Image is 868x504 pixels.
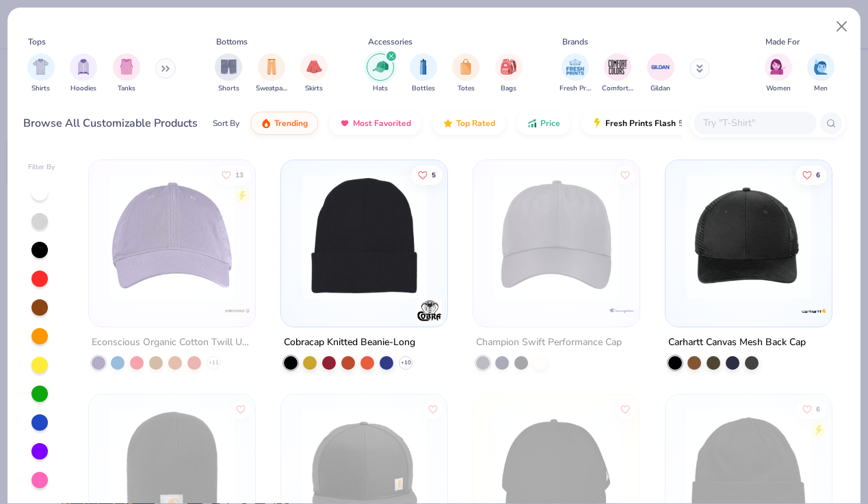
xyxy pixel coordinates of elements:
div: filter for Hats [367,53,394,94]
img: flash.gif [592,118,603,129]
span: + 11 [209,359,219,367]
img: Carhartt logo [800,297,828,325]
img: trending.gif [261,118,272,129]
img: Champion logo [608,297,635,325]
button: filter button [560,53,591,94]
div: filter for Gildan [647,53,674,94]
div: Sort By [213,117,239,129]
img: TopRated.gif [443,118,453,129]
button: Like [231,399,250,418]
button: Close [829,14,855,40]
button: Like [423,399,443,418]
img: Skirts Image [306,59,322,75]
img: 6cf8e3b6-a350-4a7f-aa0a-c8517084939c [679,174,818,299]
div: filter for Skirts [300,53,328,94]
img: Shirts Image [33,59,49,75]
img: Econscious logo [224,297,251,325]
div: Brands [562,36,588,48]
button: filter button [300,53,328,94]
div: Econscious Organic Cotton Twill Unstructured Baseball Hat [92,334,252,351]
button: Trending [250,112,318,135]
div: filter for Tanks [113,53,140,94]
div: Carhartt Canvas Mesh Back Cap [668,334,806,351]
img: Gildan Image [650,57,671,77]
img: Fresh Prints Image [565,57,586,77]
span: + 10 [401,359,411,367]
img: Bottles Image [416,59,431,75]
button: filter button [765,53,792,94]
input: Try "T-Shirt" [702,115,807,131]
span: Most Favorited [353,118,411,129]
span: Totes [458,84,475,94]
div: Tops [28,36,46,48]
div: filter for Fresh Prints [560,53,591,94]
span: Trending [274,118,308,129]
span: 6 [816,171,820,178]
span: Shirts [31,84,50,94]
img: Comfort Colors Image [607,57,628,77]
button: Like [795,165,827,184]
span: Bags [501,84,516,94]
button: filter button [410,53,437,94]
div: filter for Sweatpants [256,53,287,94]
span: Gildan [650,84,670,94]
div: filter for Bottles [410,53,437,94]
div: filter for Totes [452,53,479,94]
img: d48f5826-9354-4aa4-a1a3-88eab10eac00 [295,174,434,299]
span: Skirts [305,84,323,94]
button: Like [411,165,443,184]
div: Filter By [28,162,55,173]
span: Comfort Colors [602,84,633,94]
button: Like [795,399,827,418]
img: Hoodies Image [76,59,91,75]
div: filter for Shirts [27,53,55,94]
button: Fresh Prints Flash5 day delivery [581,112,739,135]
div: filter for Men [807,53,834,94]
span: Hats [373,84,388,94]
div: filter for Hoodies [70,53,97,94]
img: Sweatpants Image [264,59,279,75]
div: Champion Swift Performance Cap [476,334,622,351]
span: 5 [432,171,436,178]
button: Most Favorited [329,112,421,135]
div: Bottoms [216,36,248,48]
div: filter for Bags [495,53,523,94]
button: filter button [113,53,140,94]
img: 4d821938-bffb-48c8-94ae-587527568a2b [103,174,241,299]
div: filter for Shorts [215,53,242,94]
button: filter button [215,53,242,94]
span: Bottles [412,84,435,94]
button: filter button [256,53,287,94]
img: Totes Image [458,59,473,75]
div: Made For [765,36,800,48]
span: Fresh Prints [560,84,591,94]
button: filter button [452,53,479,94]
button: filter button [70,53,97,94]
div: filter for Comfort Colors [602,53,633,94]
img: most_fav.gif [339,118,350,129]
img: Cobracap logo [416,297,443,325]
img: 42cb1b39-178b-49f2-a102-7833020a239c [487,174,626,299]
img: Shorts Image [221,59,237,75]
img: Bags Image [501,59,516,75]
img: Women Image [770,59,786,75]
button: Price [516,112,570,135]
span: Sweatpants [256,84,287,94]
div: Accessories [368,36,412,48]
div: Cobracap Knitted Beanie-Long [284,334,415,351]
span: Price [540,118,560,129]
img: Hats Image [373,59,389,75]
button: filter button [367,53,394,94]
span: Men [814,84,828,94]
span: Tanks [118,84,135,94]
button: filter button [495,53,523,94]
span: 6 [816,405,820,412]
button: Top Rated [432,112,505,135]
button: filter button [602,53,633,94]
img: Tanks Image [119,59,134,75]
button: filter button [647,53,674,94]
span: Women [766,84,791,94]
span: Shorts [218,84,239,94]
button: filter button [807,53,834,94]
span: 13 [235,171,244,178]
